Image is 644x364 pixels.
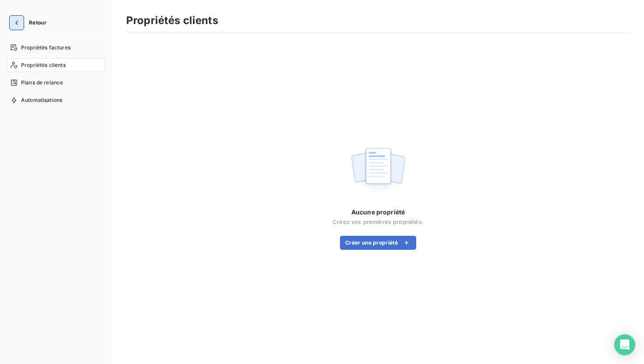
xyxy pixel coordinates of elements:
[21,96,62,104] span: Automatisations
[126,13,218,28] h3: Propriétés clients
[21,44,71,52] span: Propriétés factures
[351,208,405,217] span: Aucune propriété
[614,334,635,355] div: Open Intercom Messenger
[350,143,406,197] img: empty state
[7,76,105,90] a: Plans de relance
[7,41,105,55] a: Propriétés factures
[7,93,105,107] a: Automatisations
[21,61,66,69] span: Propriétés clients
[21,79,63,87] span: Plans de relance
[7,16,53,30] button: Retour
[7,58,105,72] a: Propriétés clients
[340,236,416,250] button: Créer une propriété
[333,218,424,225] span: Créez vos premières propriétés.
[29,20,46,25] span: Retour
